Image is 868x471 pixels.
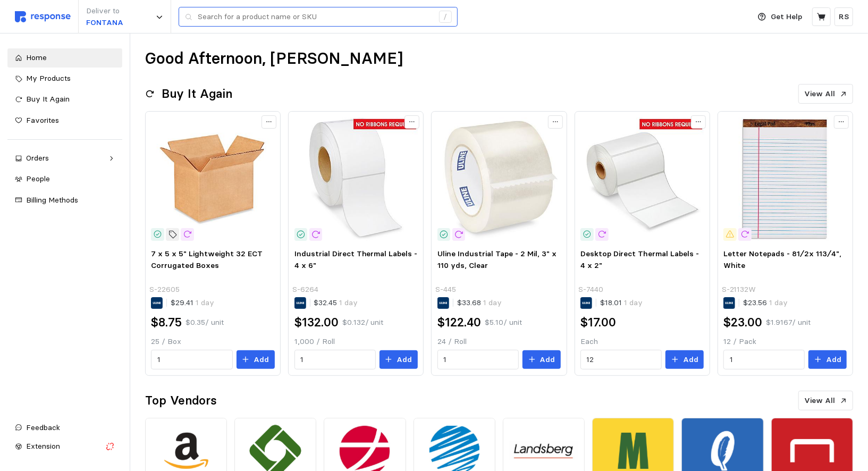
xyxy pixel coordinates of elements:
button: Feedback [7,418,122,438]
img: svg%3e [15,11,71,22]
span: 1 day [767,298,788,307]
p: Get Help [771,11,803,23]
p: S-21132W [722,284,756,296]
p: $29.41 [171,297,214,309]
img: S-22605 [151,117,274,241]
span: 1 day [481,298,502,307]
a: Home [7,48,122,68]
p: S-22605 [149,284,180,296]
span: Feedback [26,423,60,432]
img: S-445 [437,117,561,241]
p: $18.01 [600,297,643,309]
a: Favorites [7,111,122,130]
a: People [7,170,122,189]
p: $0.35 / unit [186,317,224,329]
h2: $132.00 [294,314,339,331]
span: Favorites [26,115,59,125]
a: Buy It Again [7,90,122,109]
input: Search for a product name or SKU [198,7,433,27]
div: Orders [26,153,104,164]
a: Billing Methods [7,191,122,210]
p: 25 / Box [151,336,274,348]
h2: Buy It Again [162,86,232,102]
p: 24 / Roll [437,336,561,348]
p: $32.45 [314,297,358,309]
p: $1.9167 / unit [766,317,811,329]
img: S-7440_txt_USEng [580,117,704,241]
p: View All [805,395,836,407]
p: View All [805,88,836,100]
span: Industrial Direct Thermal Labels - 4 x 6" [294,249,418,270]
p: $5.10 / unit [485,317,522,329]
button: Add [808,350,847,369]
p: $23.56 [743,297,788,309]
p: Add [397,354,412,366]
h1: Good Afternoon, [PERSON_NAME] [145,48,403,69]
span: Home [26,53,47,62]
input: Qty [730,350,799,369]
h2: $23.00 [723,314,762,331]
h2: $17.00 [580,314,616,331]
span: Letter Notepads - 81⁄2x 113⁄4", White [723,249,841,270]
p: RS [839,11,849,23]
button: View All [798,84,853,104]
span: 7 x 5 x 5" Lightweight 32 ECT Corrugated Boxes [151,249,263,270]
p: Deliver to [86,5,123,17]
button: Add [237,350,275,369]
span: Extension [26,441,60,451]
button: Extension [7,437,122,456]
h2: $122.40 [437,314,481,331]
input: Qty [300,350,369,369]
input: Qty [587,350,656,369]
button: Add [380,350,418,369]
h2: $8.75 [151,314,182,331]
span: My Products [26,73,71,83]
button: Get Help [752,7,809,27]
p: $33.68 [457,297,502,309]
span: 1 day [338,298,358,307]
p: Each [580,336,704,348]
img: S-6264_txt_USEng [294,117,418,241]
p: $0.132 / unit [342,317,384,329]
p: Add [254,354,269,366]
span: Billing Methods [26,195,78,205]
h2: Top Vendors [145,392,217,409]
button: Add [523,350,561,369]
p: S-6264 [292,284,318,296]
span: Buy It Again [26,94,70,104]
p: S-7440 [579,284,604,296]
a: Orders [7,149,122,168]
p: S-445 [435,284,456,296]
p: Add [683,354,698,366]
button: RS [835,7,853,26]
button: Add [665,350,704,369]
span: People [26,174,50,183]
span: Uline Industrial Tape - 2 Mil, 3" x 110 yds, Clear [437,249,557,270]
p: Add [540,354,555,366]
div: / [439,11,452,23]
span: 1 day [193,298,214,307]
span: Desktop Direct Thermal Labels - 4 x 2" [580,249,699,270]
p: 1,000 / Roll [294,336,418,348]
img: S-21132W [723,117,847,241]
button: View All [798,391,853,411]
a: My Products [7,69,122,88]
p: FONTANA [86,17,123,29]
p: Add [826,354,841,366]
p: 12 / Pack [723,336,847,348]
span: 1 day [622,298,643,307]
input: Qty [443,350,512,369]
input: Qty [157,350,226,369]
